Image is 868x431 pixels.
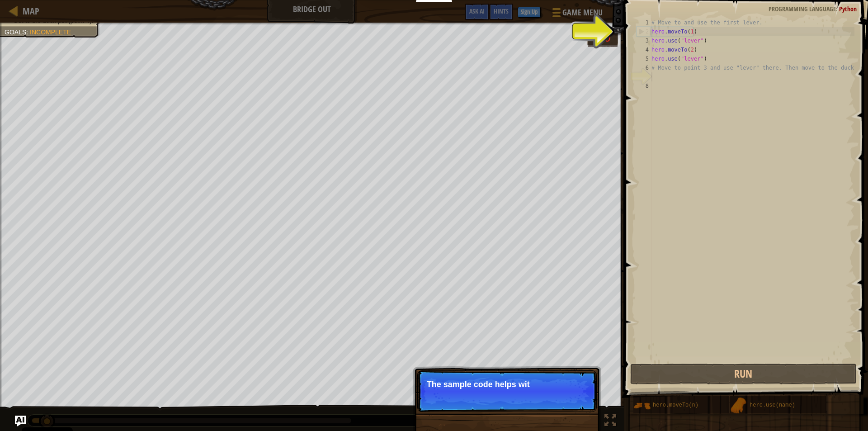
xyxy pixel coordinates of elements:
[469,7,485,15] span: Ask AI
[494,7,509,15] span: Hints
[637,63,651,72] div: 6
[26,28,30,36] span: :
[637,54,651,63] div: 5
[637,36,651,45] div: 3
[15,416,26,426] button: Ask AI
[769,5,836,13] span: Programming language
[637,27,651,36] div: 2
[30,28,71,36] span: Incomplete
[637,81,651,90] div: 8
[18,5,39,17] a: Map
[465,4,489,20] button: Ask AI
[545,4,608,25] button: Game Menu
[836,5,839,13] span: :
[637,72,651,81] div: 7
[562,7,603,19] span: Game Menu
[427,380,587,389] p: The sample code helps wit
[730,397,747,414] img: portrait.png
[587,28,618,47] div: Team 'humans' has 0 gold.
[637,45,651,54] div: 4
[630,364,857,384] button: Run
[518,7,541,18] button: Sign Up
[653,402,698,408] span: hero.moveTo(n)
[633,397,651,414] img: portrait.png
[637,18,651,27] div: 1
[23,5,39,17] span: Map
[604,32,613,44] div: 0
[839,5,857,13] span: Python
[5,28,26,36] span: Goals
[750,402,795,408] span: hero.use(name)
